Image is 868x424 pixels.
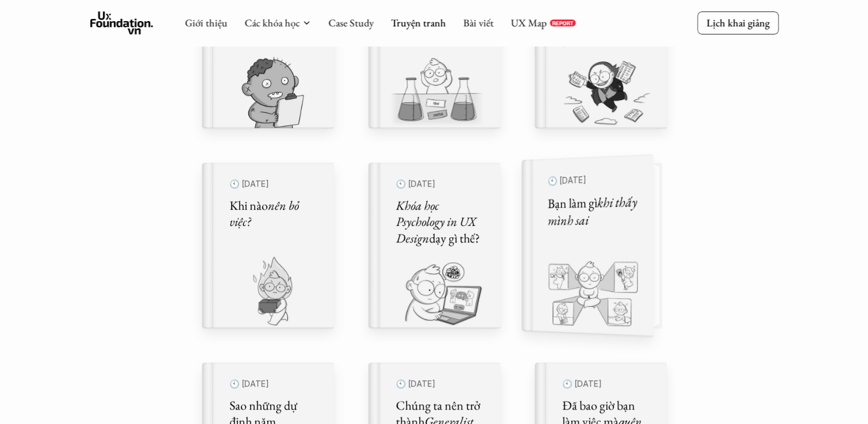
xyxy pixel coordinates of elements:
a: 🕙 [DATE]Khi nàonên bỏ việc? [202,163,334,328]
p: 🕙 [DATE] [396,176,486,192]
em: nên bỏ việc? [229,197,301,230]
p: 🕙 [DATE] [229,176,320,192]
a: Truyện tranh [391,16,446,29]
h5: Bạn làm gì [547,193,638,230]
a: UX Map [511,16,547,29]
p: Lịch khai giảng [706,16,769,29]
em: Khóa học Psychology in UX Design [396,197,478,246]
h5: Khi nào [229,198,320,230]
a: 🕙 [DATE]Bạn làm gìkhi thấy mình sai [535,163,667,328]
a: Các khóa học [244,16,299,29]
a: Bài viết [463,16,493,29]
p: 🕙 [DATE] [396,376,486,392]
p: 🕙 [DATE] [547,170,638,190]
h5: dạy gì thế? [396,198,486,247]
a: REPORT [550,20,575,26]
a: Giới thiệu [185,16,227,29]
p: REPORT [552,20,573,26]
a: 🕙 [DATE]Khóa học Psychology in UX Designdạy gì thế? [368,163,500,328]
p: 🕙 [DATE] [562,376,653,392]
a: Lịch khai giảng [697,11,779,34]
a: Case Study [328,16,373,29]
em: hủy diệt cả thế giới [562,13,647,47]
p: 🕙 [DATE] [229,376,320,392]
